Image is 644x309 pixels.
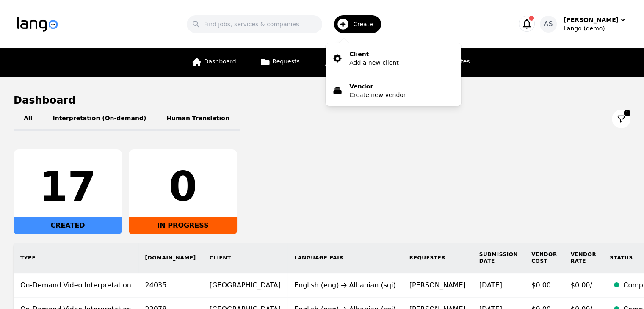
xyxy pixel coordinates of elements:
[564,24,627,33] div: Lango (demo)
[403,273,473,298] td: [PERSON_NAME]
[479,281,502,289] time: [DATE]
[138,273,203,298] td: 24035
[20,166,115,207] div: 17
[564,16,619,24] div: [PERSON_NAME]
[14,243,138,273] th: Type
[135,166,230,207] div: 0
[525,243,564,273] th: Vendor Cost
[255,48,305,77] a: Requests
[129,217,237,234] div: IN PROGRESS
[353,20,379,28] span: Create
[318,48,362,77] a: Clients
[349,91,406,99] p: Create new vendor
[204,58,236,65] span: Dashboard
[14,94,630,107] h1: Dashboard
[571,281,592,289] span: $0.00/
[203,273,287,298] td: [GEOGRAPHIC_DATA]
[294,280,396,290] div: English (eng) Albanian (sqi)
[326,43,461,74] button: ClientAdd a new client
[14,217,122,234] div: CREATED
[540,16,627,33] button: AS[PERSON_NAME]Lango (demo)
[17,17,58,32] img: Logo
[612,110,630,128] button: Filter
[186,48,241,77] a: Dashboard
[287,243,403,273] th: Language Pair
[453,58,470,65] span: Rates
[349,58,398,67] p: Add a new client
[14,107,42,131] button: All
[349,82,406,91] p: Vendor
[203,243,287,273] th: Client
[42,107,156,131] button: Interpretation (On-demand)
[525,273,564,298] td: $0.00
[349,50,398,58] p: Client
[473,243,525,273] th: Submission Date
[187,15,322,33] input: Find jobs, services & companies
[403,243,473,273] th: Requester
[624,110,630,116] span: 1
[273,58,300,65] span: Requests
[544,19,553,29] span: AS
[322,12,386,36] button: Create
[326,75,461,106] button: VendorCreate new vendor
[138,243,203,273] th: [DOMAIN_NAME]
[156,107,240,131] button: Human Translation
[14,273,138,298] td: On-Demand Video Interpretation
[564,243,603,273] th: Vendor Rate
